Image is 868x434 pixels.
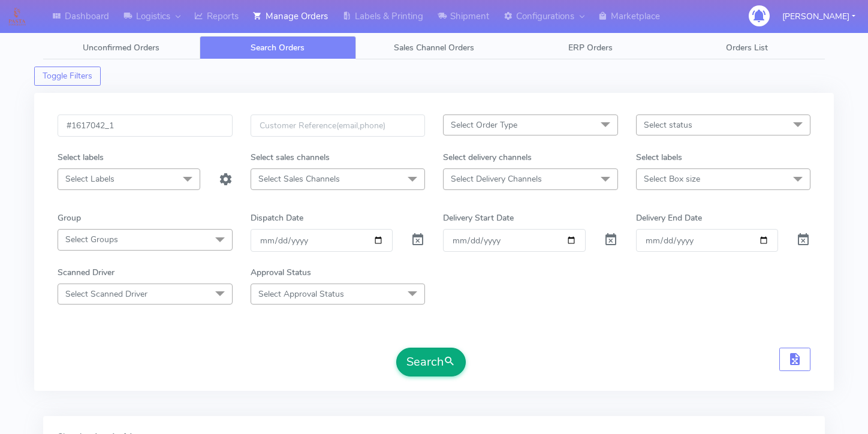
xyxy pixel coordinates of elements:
[251,151,330,164] label: Select sales channels
[65,234,118,245] span: Select Groups
[251,266,311,279] label: Approval Status
[258,173,340,185] span: Select Sales Channels
[251,114,426,137] input: Customer Reference(email,phone)
[58,151,104,164] label: Select labels
[396,348,466,376] button: Search
[258,288,344,300] span: Select Approval Status
[451,173,542,185] span: Select Delivery Channels
[83,42,159,53] span: Unconfirmed Orders
[65,288,147,300] span: Select Scanned Driver
[251,42,305,53] span: Search Orders
[443,212,514,224] label: Delivery Start Date
[726,42,768,53] span: Orders List
[58,114,233,137] input: Order Id
[34,67,101,86] button: Toggle Filters
[636,151,682,164] label: Select labels
[443,151,532,164] label: Select delivery channels
[451,119,517,131] span: Select Order Type
[773,4,864,29] button: [PERSON_NAME]
[58,212,81,224] label: Group
[644,119,692,131] span: Select status
[251,212,303,224] label: Dispatch Date
[644,173,700,185] span: Select Box size
[394,42,474,53] span: Sales Channel Orders
[568,42,613,53] span: ERP Orders
[636,212,702,224] label: Delivery End Date
[43,36,825,59] ul: Tabs
[58,266,114,279] label: Scanned Driver
[65,173,114,185] span: Select Labels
